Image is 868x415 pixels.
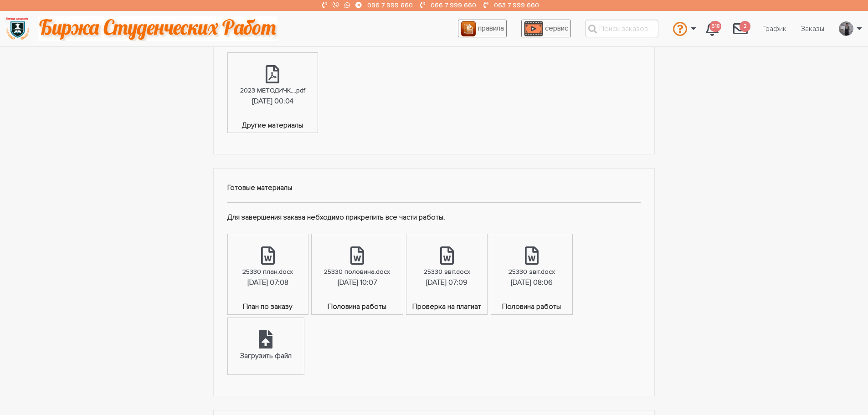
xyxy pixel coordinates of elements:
[586,20,658,37] input: Поиск заказов
[227,212,641,224] p: Для завершения заказа небходимо прикрепить все части работы.
[794,20,832,37] a: Заказы
[367,1,413,9] a: 096 7 999 660
[338,277,377,289] div: [DATE] 10:07
[458,20,507,37] a: правила
[424,266,470,277] div: 25330 звіт.docx
[312,301,402,314] span: Половина работы
[426,277,467,289] div: [DATE] 07:09
[324,266,390,277] div: 25330 половина.docx
[240,85,305,96] div: 2023 МЕТОДИЧК....pdf
[726,16,755,41] a: 2
[524,21,543,36] img: play_icon-49f7f135c9dc9a03216cfdbccbe1e3994649169d890fb554cedf0eac35a01ba8.png
[494,1,539,9] a: 063 7 999 660
[508,266,555,277] div: 25330 звіт.docx
[406,301,487,314] span: Проверка на плагиат
[491,234,572,301] a: 25330 звіт.docx[DATE] 08:06
[5,16,30,41] img: logo-135dea9cf721667cc4ddb0c1795e3ba8b7f362e3d0c04e2cc90b931989920324.png
[228,301,308,314] span: План по заказу
[228,120,318,133] span: Другие материалы
[240,350,292,362] div: Загрузить файл
[228,53,318,120] a: 2023 МЕТОДИЧК....pdf[DATE] 00:04
[740,21,750,32] span: 2
[511,277,553,289] div: [DATE] 08:06
[227,183,292,192] strong: Готовые материалы
[491,301,572,314] span: Половина работы
[461,21,476,36] img: agreement_icon-feca34a61ba7f3d1581b08bc946b2ec1ccb426f67415f344566775c155b7f62c.png
[228,234,308,301] a: 25330 план.docx[DATE] 07:08
[839,21,853,36] img: 20171208_160937.jpg
[406,234,487,301] a: 25330 звіт.docx[DATE] 07:09
[521,20,571,37] a: сервис
[247,277,288,289] div: [DATE] 07:08
[252,96,293,108] div: [DATE] 00:04
[755,20,794,37] a: График
[312,234,402,301] a: 25330 половина.docx[DATE] 10:07
[699,16,726,41] a: 618
[431,1,476,9] a: 066 7 999 660
[545,24,568,33] span: сервис
[709,21,721,32] span: 618
[478,24,504,33] span: правила
[242,266,293,277] div: 25330 план.docx
[38,16,277,41] img: motto-2ce64da2796df845c65ce8f9480b9c9d679903764b3ca6da4b6de107518df0fe.gif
